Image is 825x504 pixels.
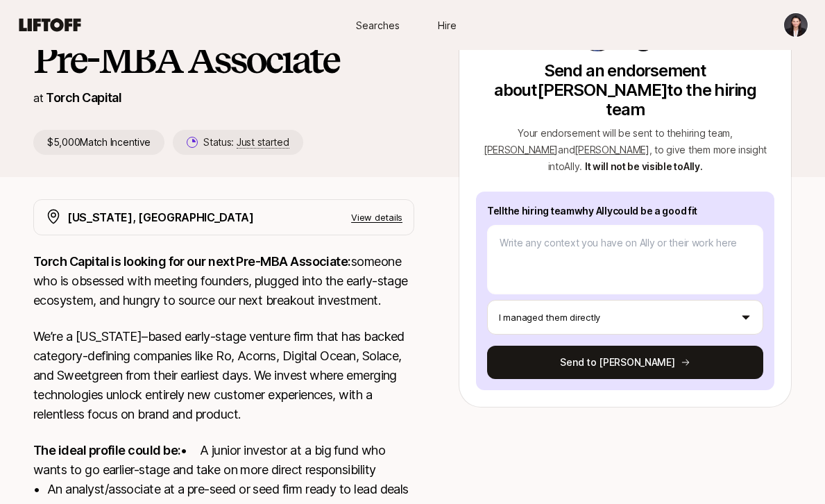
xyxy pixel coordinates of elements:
button: Send to [PERSON_NAME] [487,346,763,379]
span: It will not be visible to Ally . [585,160,703,172]
p: We’re a [US_STATE]–based early-stage venture firm that has backed category-defining companies lik... [33,327,414,424]
span: and [558,144,649,156]
span: Your endorsement will be sent to the hiring team , , to give them more insight into Ally . [484,127,767,172]
strong: Torch Capital is looking for our next Pre-MBA Associate: [33,254,351,269]
p: Tell the hiring team why Ally could be a good fit [487,203,763,219]
p: someone who is obsessed with meeting founders, plugged into the early-stage ecosystem, and hungry... [33,252,414,310]
p: $5,000 Match Incentive [33,130,164,155]
img: Laura Watson [784,13,808,37]
p: at [33,89,43,107]
p: View details [351,210,402,224]
p: Status: [203,134,289,151]
p: [US_STATE], [GEOGRAPHIC_DATA] [67,208,254,226]
p: Send an endorsement about [PERSON_NAME] to the hiring team [476,61,774,119]
span: [PERSON_NAME] [484,144,558,156]
span: Just started [237,136,289,149]
a: Hire [413,12,482,38]
button: Laura Watson [783,12,808,37]
span: Searches [356,18,400,33]
span: [PERSON_NAME] [575,144,649,156]
strong: The ideal profile could be: [33,443,180,457]
a: Searches [343,12,413,38]
h1: Pre-MBA Associate [33,38,414,80]
a: Torch Capital [46,90,121,105]
span: Hire [438,18,457,33]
